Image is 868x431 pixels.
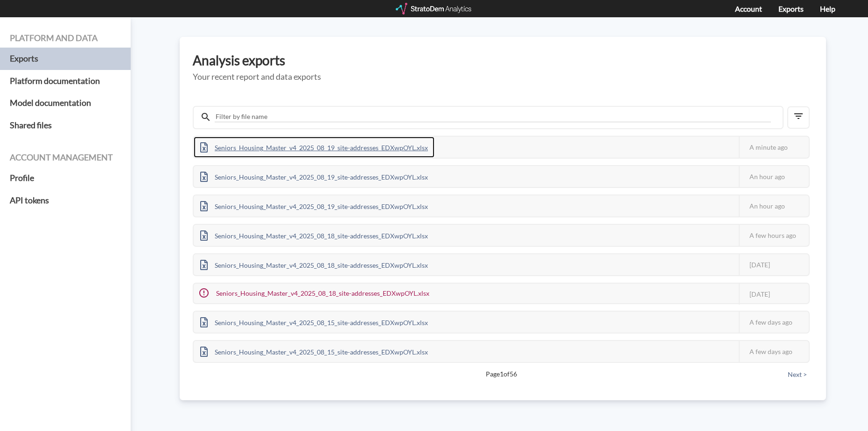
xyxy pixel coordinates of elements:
div: A minute ago [739,137,809,158]
a: Account [735,4,762,13]
a: Seniors_Housing_Master_v4_2025_08_19_site-addresses_EDXwpOYL.xlsx [194,172,434,180]
a: API tokens [10,189,121,212]
a: Exports [10,48,121,70]
h5: Your recent report and data exports [193,72,813,82]
a: Exports [778,4,804,13]
a: Shared files [10,114,121,137]
button: Next > [785,369,810,380]
div: Seniors_Housing_Master_v4_2025_08_18_site-addresses_EDXwpOYL.xlsx [194,284,436,303]
a: Seniors_Housing_Master_v4_2025_08_19_site-addresses_EDXwpOYL.xlsx [194,142,434,150]
a: Seniors_Housing_Master_v4_2025_08_18_site-addresses_EDXwpOYL.xlsx [194,260,434,268]
div: Seniors_Housing_Master_v4_2025_08_19_site-addresses_EDXwpOYL.xlsx [194,166,434,187]
a: Platform documentation [10,70,121,92]
span: Page 1 of 56 [225,369,777,379]
a: Profile [10,167,121,189]
a: Seniors_Housing_Master_v4_2025_08_15_site-addresses_EDXwpOYL.xlsx [194,347,434,355]
div: A few hours ago [739,225,809,246]
a: Seniors_Housing_Master_v4_2025_08_18_site-addresses_EDXwpOYL.xlsx [194,230,434,238]
div: An hour ago [739,166,809,187]
input: Filter by file name [215,111,771,122]
a: Help [820,4,835,13]
h3: Analysis exports [193,53,813,68]
div: A few days ago [739,341,809,362]
div: An hour ago [739,195,809,216]
div: Seniors_Housing_Master_v4_2025_08_15_site-addresses_EDXwpOYL.xlsx [194,341,434,362]
div: Seniors_Housing_Master_v4_2025_08_18_site-addresses_EDXwpOYL.xlsx [194,225,434,246]
a: Model documentation [10,92,121,114]
div: Seniors_Housing_Master_v4_2025_08_19_site-addresses_EDXwpOYL.xlsx [194,195,434,216]
a: Seniors_Housing_Master_v4_2025_08_15_site-addresses_EDXwpOYL.xlsx [194,317,434,325]
div: Seniors_Housing_Master_v4_2025_08_15_site-addresses_EDXwpOYL.xlsx [194,312,434,333]
div: [DATE] [739,254,809,275]
div: A few days ago [739,312,809,333]
h4: Platform and data [10,34,121,43]
div: Seniors_Housing_Master_v4_2025_08_18_site-addresses_EDXwpOYL.xlsx [194,254,434,275]
a: Seniors_Housing_Master_v4_2025_08_19_site-addresses_EDXwpOYL.xlsx [194,201,434,209]
div: [DATE] [739,284,809,305]
div: Seniors_Housing_Master_v4_2025_08_19_site-addresses_EDXwpOYL.xlsx [194,137,434,158]
h4: Account management [10,153,121,162]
